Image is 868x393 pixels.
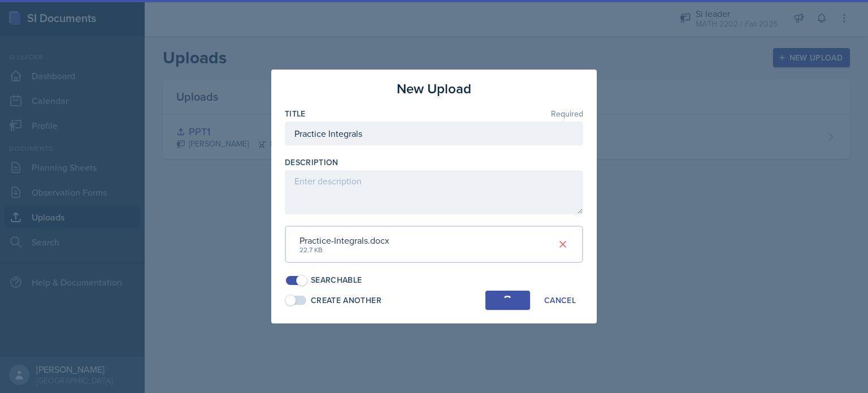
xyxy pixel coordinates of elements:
button: Cancel [537,291,583,310]
input: Enter title [285,122,583,145]
div: 22.7 KB [300,245,389,255]
div: Searchable [311,274,362,286]
div: Cancel [544,296,576,305]
label: Description [285,157,338,168]
label: Title [285,108,306,119]
h3: New Upload [397,79,471,99]
div: Create Another [311,295,381,306]
span: Required [551,110,583,118]
div: Practice-Integrals.docx [300,234,389,247]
